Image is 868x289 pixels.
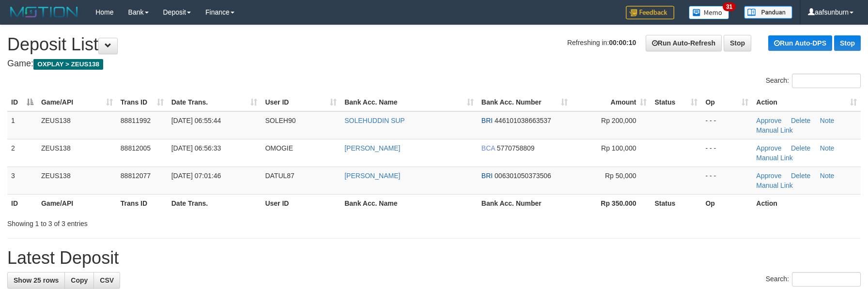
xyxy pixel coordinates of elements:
a: Stop [834,35,861,51]
strong: 00:00:10 [609,39,636,46]
span: SOLEH90 [265,117,295,124]
img: Feedback.jpg [626,6,674,19]
span: BRI [481,117,493,124]
th: User ID [261,194,341,212]
a: Approve [756,117,781,124]
th: Status: activate to sort column ascending [651,93,701,111]
span: Copy 006301050373506 to clipboard [495,172,551,180]
a: SOLEHUDDIN SUP [344,117,404,124]
span: 31 [723,2,736,11]
a: Note [820,172,835,180]
td: 2 [7,139,37,167]
span: OMOGIE [265,144,293,152]
th: Bank Acc. Number [478,194,572,212]
span: DATUL87 [265,172,294,180]
span: OXPLAY > ZEUS138 [33,59,103,70]
a: Stop [724,35,751,51]
a: CSV [93,272,120,289]
span: BCA [481,144,495,152]
th: Op [701,194,752,212]
th: Game/API [37,194,117,212]
span: 88812005 [121,144,151,152]
a: Manual Link [756,182,793,189]
th: Action [752,194,861,212]
span: Rp 100,000 [601,144,636,152]
span: Copy 446101038663537 to clipboard [495,117,551,124]
img: Button%20Memo.svg [689,6,729,19]
td: - - - [701,139,752,167]
td: - - - [701,111,752,139]
th: Action: activate to sort column ascending [752,93,861,111]
a: Run Auto-DPS [768,35,832,51]
label: Search: [766,272,861,287]
a: Delete [791,144,810,152]
img: panduan.png [744,6,792,19]
th: Op: activate to sort column ascending [701,93,752,111]
th: Bank Acc. Name [341,194,478,212]
a: Delete [791,117,810,124]
th: Trans ID: activate to sort column ascending [117,93,168,111]
th: ID [7,194,37,212]
a: [PERSON_NAME] [344,144,400,152]
th: Date Trans.: activate to sort column ascending [168,93,262,111]
a: Delete [791,172,810,180]
a: Note [820,144,835,152]
span: Copy [71,276,88,284]
td: ZEUS138 [37,139,117,167]
span: [DATE] 07:01:46 [171,172,221,180]
a: Manual Link [756,126,793,134]
span: 88811992 [121,117,151,124]
a: Approve [756,144,781,152]
input: Search: [792,74,861,88]
h4: Game: [7,59,861,69]
td: 3 [7,167,37,194]
span: Copy 5770758809 to clipboard [497,144,535,152]
span: Rp 50,000 [605,172,636,180]
th: Status [651,194,701,212]
span: Refreshing in: [567,39,636,46]
td: - - - [701,167,752,194]
th: Amount: activate to sort column ascending [572,93,651,111]
a: Copy [64,272,94,289]
span: CSV [100,276,114,284]
td: ZEUS138 [37,111,117,139]
th: Bank Acc. Name: activate to sort column ascending [341,93,478,111]
span: Rp 200,000 [601,117,636,124]
span: [DATE] 06:56:33 [171,144,221,152]
th: Bank Acc. Number: activate to sort column ascending [478,93,572,111]
th: ID: activate to sort column descending [7,93,37,111]
h1: Deposit List [7,35,861,54]
a: Show 25 rows [7,272,65,289]
th: Rp 350.000 [572,194,651,212]
div: Showing 1 to 3 of 3 entries [7,215,355,228]
th: User ID: activate to sort column ascending [261,93,341,111]
span: 88812077 [121,172,151,180]
a: Run Auto-Refresh [646,35,722,51]
span: Show 25 rows [14,276,59,284]
label: Search: [766,74,861,88]
h1: Latest Deposit [7,248,861,268]
img: MOTION_logo.png [7,5,81,19]
input: Search: [792,272,861,287]
td: 1 [7,111,37,139]
span: BRI [481,172,493,180]
a: Manual Link [756,154,793,162]
th: Trans ID [117,194,168,212]
a: Note [820,117,835,124]
th: Date Trans. [168,194,262,212]
a: [PERSON_NAME] [344,172,400,180]
span: [DATE] 06:55:44 [171,117,221,124]
th: Game/API: activate to sort column ascending [37,93,117,111]
a: Approve [756,172,781,180]
td: ZEUS138 [37,167,117,194]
